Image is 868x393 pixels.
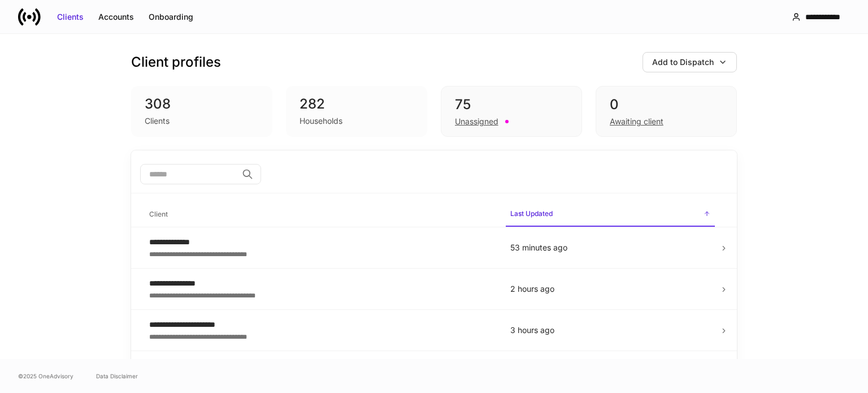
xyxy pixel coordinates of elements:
[455,116,498,127] div: Unassigned
[131,53,221,71] h3: Client profiles
[149,11,193,23] div: Onboarding
[506,202,715,227] span: Last Updated
[18,372,73,381] span: © 2025 OneAdvisory
[98,11,134,23] div: Accounts
[149,209,168,219] h6: Client
[145,203,497,226] span: Client
[145,115,170,127] div: Clients
[510,208,553,219] h6: Last Updated
[643,52,737,72] button: Add to Dispatch
[652,57,714,68] div: Add to Dispatch
[510,325,710,336] p: 3 hours ago
[610,96,723,114] div: 0
[610,116,663,127] div: Awaiting client
[50,8,91,26] button: Clients
[441,86,582,137] div: 75Unassigned
[300,115,342,127] div: Households
[300,95,414,113] div: 282
[510,283,710,295] p: 2 hours ago
[145,95,259,113] div: 308
[91,8,141,26] button: Accounts
[510,242,710,253] p: 53 minutes ago
[141,8,201,26] button: Onboarding
[96,372,138,381] a: Data Disclaimer
[57,11,84,23] div: Clients
[596,86,737,137] div: 0Awaiting client
[455,96,568,114] div: 75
